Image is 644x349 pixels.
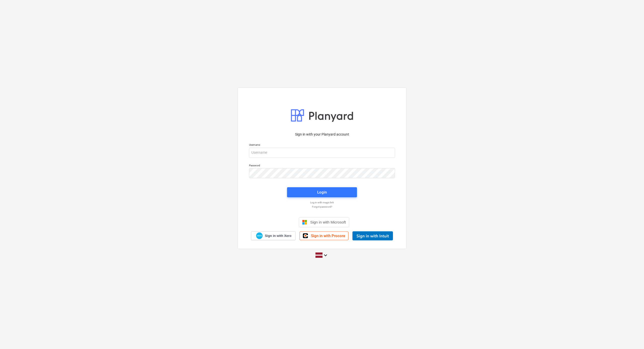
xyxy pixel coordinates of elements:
img: Microsoft logo [302,220,307,225]
a: Log in with magic link [247,201,397,204]
p: Username [249,143,395,147]
span: Sign in with Procore [311,234,345,238]
a: Sign in with Procore [300,232,348,240]
span: Sign in with Microsoft [310,220,346,224]
input: Username [249,148,395,158]
div: Login [317,189,327,196]
p: Sign in with your Planyard account [249,132,395,137]
img: Xero logo [256,232,263,239]
a: Forgot password? [247,205,397,208]
span: Sign in with Xero [265,234,291,238]
p: Password [249,164,395,168]
button: Login [287,187,357,197]
a: Sign in with Xero [251,231,296,240]
i: keyboard_arrow_down [323,252,329,258]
